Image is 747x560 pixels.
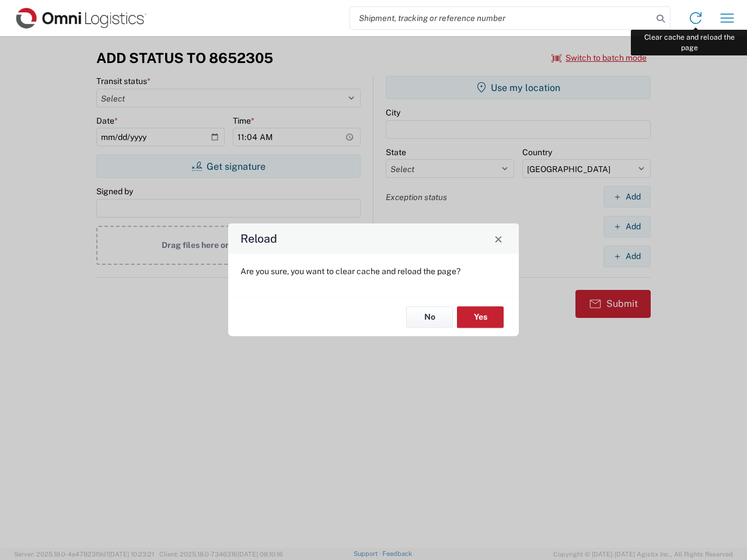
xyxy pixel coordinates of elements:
p: Are you sure, you want to clear cache and reload the page? [240,266,507,276]
button: Close [490,230,507,247]
button: Yes [457,306,504,328]
button: No [406,306,453,328]
h4: Reload [240,230,277,247]
input: Shipment, tracking or reference number [350,7,652,29]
